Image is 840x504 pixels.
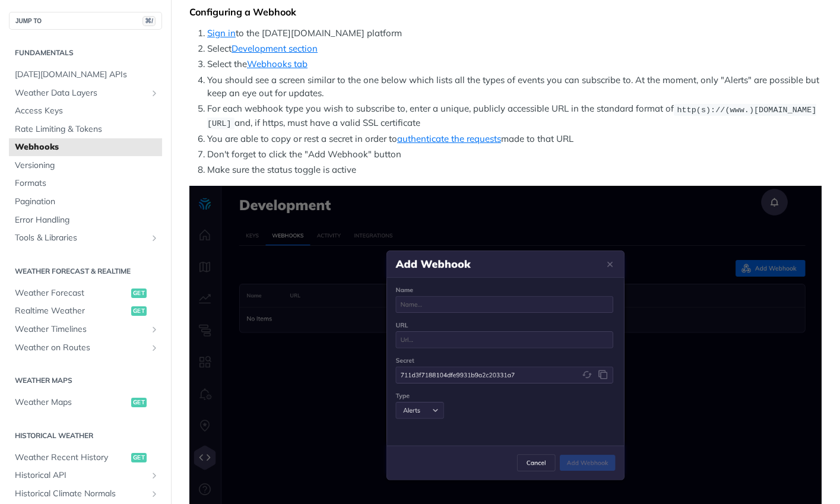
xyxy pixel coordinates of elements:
h2: Weather Forecast & realtime [9,266,162,277]
button: JUMP TO⌘/ [9,12,162,30]
a: authenticate the requests [397,133,501,144]
a: Tools & LibrariesShow subpages for Tools & Libraries [9,229,162,247]
h2: Historical Weather [9,430,162,441]
span: get [131,306,147,316]
li: You are able to copy or rest a secret in order to made to that URL [207,132,822,146]
span: Weather Recent History [15,452,128,464]
a: Weather on RoutesShow subpages for Weather on Routes [9,339,162,357]
h2: Weather Maps [9,375,162,386]
span: [DATE][DOMAIN_NAME] APIs [15,69,159,81]
span: http(s)://(www.)[DOMAIN_NAME][URL] [207,105,816,128]
a: Historical Climate NormalsShow subpages for Historical Climate Normals [9,485,162,503]
a: Pagination [9,193,162,211]
a: Error Handling [9,211,162,229]
button: Show subpages for Weather Timelines [150,325,159,334]
span: Realtime Weather [15,305,128,317]
li: Don't forget to click the "Add Webhook" button [207,148,822,161]
a: Webhooks [9,138,162,156]
span: Historical API [15,470,147,481]
li: For each webhook type you wish to subscribe to, enter a unique, publicly accessible URL in the st... [207,102,822,130]
span: Webhooks [15,141,159,153]
a: Access Keys [9,102,162,120]
span: Weather Timelines [15,324,147,335]
h2: Fundamentals [9,47,162,58]
span: get [131,453,147,462]
a: Weather Data LayersShow subpages for Weather Data Layers [9,84,162,102]
a: Webhooks tab [247,58,308,69]
a: Weather Recent Historyget [9,449,162,467]
a: Weather TimelinesShow subpages for Weather Timelines [9,321,162,338]
span: get [131,289,147,298]
span: Weather Data Layers [15,87,147,99]
button: Show subpages for Historical API [150,471,159,480]
li: Select the [207,58,822,71]
span: Weather on Routes [15,342,147,354]
span: Tools & Libraries [15,232,147,244]
button: Show subpages for Historical Climate Normals [150,489,159,499]
span: Versioning [15,160,159,172]
span: Rate Limiting & Tokens [15,123,159,135]
button: Show subpages for Weather on Routes [150,343,159,353]
span: ⌘/ [142,16,156,26]
a: Development section [232,43,318,54]
a: Historical APIShow subpages for Historical API [9,467,162,484]
button: Show subpages for Weather Data Layers [150,88,159,98]
a: Realtime Weatherget [9,302,162,320]
span: Historical Climate Normals [15,488,147,500]
span: Error Handling [15,214,159,226]
span: get [131,398,147,407]
span: Weather Forecast [15,287,128,299]
div: Configuring a Webhook [189,6,822,18]
a: Versioning [9,157,162,175]
span: Access Keys [15,105,159,117]
a: Weather Forecastget [9,284,162,302]
span: Pagination [15,196,159,208]
li: You should see a screen similar to the one below which lists all the types of events you can subs... [207,74,822,100]
li: Select [207,42,822,56]
a: Formats [9,175,162,192]
span: Weather Maps [15,397,128,408]
li: Make sure the status toggle is active [207,163,822,177]
a: Weather Mapsget [9,394,162,411]
a: Sign in [207,27,236,39]
a: Rate Limiting & Tokens [9,121,162,138]
span: Formats [15,177,159,189]
li: to the [DATE][DOMAIN_NAME] platform [207,27,822,40]
button: Show subpages for Tools & Libraries [150,233,159,243]
a: [DATE][DOMAIN_NAME] APIs [9,66,162,84]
